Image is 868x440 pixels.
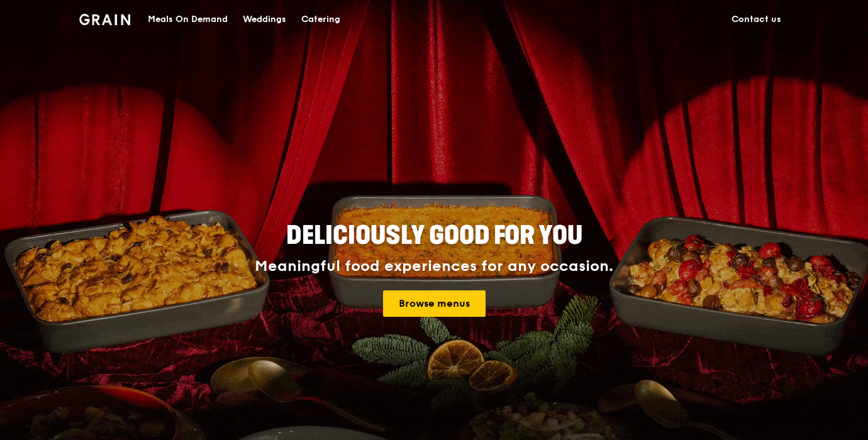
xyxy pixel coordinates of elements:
a: Catering [294,1,348,38]
div: Meals On Demand [148,1,228,38]
div: Weddings [243,1,286,38]
a: Browse menus [383,290,486,317]
a: Contact us [724,1,789,38]
img: Grain [79,14,130,25]
a: Weddings [235,1,294,38]
div: Meaningful food experiences for any occasion. [208,258,660,275]
div: Catering [301,1,340,38]
span: Deliciously good for you [286,221,582,251]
